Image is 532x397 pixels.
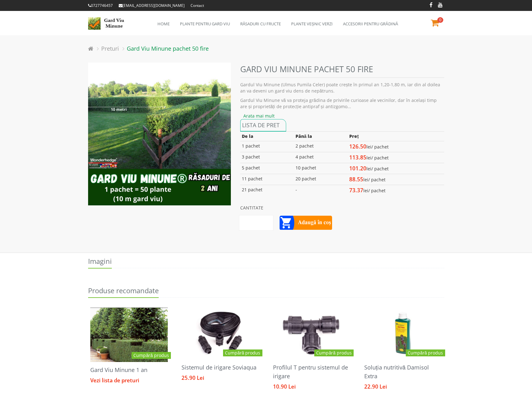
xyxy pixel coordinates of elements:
[90,366,147,374] a: Gard Viu Minune 1 an
[181,364,256,371] a: Sistemul de irigare Soviaqua
[119,3,185,8] a: [EMAIL_ADDRESS][DOMAIN_NAME]
[235,11,286,35] a: Răsaduri cu fructe
[294,185,348,196] td: -
[223,349,262,356] a: Cumpără produs
[364,383,387,390] span: 22.90 Lei
[90,308,168,362] img: Gard Viu Minune 1 an
[240,163,294,174] td: 5 pachet
[240,97,444,110] p: Gardul Viu Minune vă va proteja grădina de privirile curioase ale vecinilor, dar în același timp ...
[348,152,444,163] td: lei/ pachet
[240,119,286,132] a: Lista de pret
[348,163,444,174] td: lei/ pachet
[181,374,204,381] span: 25.90 Lei
[280,216,332,230] button: Adaugă în coș
[120,45,209,53] li: Gard Viu Minune pachet 50 fire
[348,185,444,196] td: lei/ pachet
[349,176,363,183] span: 88.55
[364,308,442,359] img: Soluția nutritivă Damisol Extra
[101,45,119,52] a: Preturi
[240,132,294,141] th: De la
[90,378,139,384] a: Vezi lista de preturi
[364,364,429,380] a: Soluția nutritivă Damisol Extra
[349,154,366,161] span: 113.85
[294,152,348,163] td: 4 pachet
[406,349,445,356] a: Cumpără produs
[152,11,174,35] a: Home
[240,185,294,196] td: 21 pachet
[243,113,275,119] a: Arata mai mult
[273,364,348,380] a: Profilul T pentru sistemul de irigare
[240,152,294,163] td: 3 pachet
[349,143,366,150] span: 126.50
[337,11,403,35] a: Accesorii pentru grădină
[240,174,294,185] td: 11 pachet
[348,141,444,152] td: lei/ pachet
[348,132,444,141] th: Preț
[88,63,231,206] img: Gard Viu Minune pachet 50 fire
[240,204,444,212] h3: Cantitate
[132,352,171,359] a: Cumpără produs
[90,377,139,384] span: Vezi lista de preturi
[348,174,444,185] td: lei/ pachet
[88,285,159,298] h2: Produse recomandate
[174,11,235,35] a: Plante pentru gard viu
[294,174,348,185] td: 20 pachet
[294,163,348,174] td: 10 pachet
[240,64,373,74] h2: Gard Viu Minune pachet 50 fire
[273,308,351,359] img: Profilul T pentru sistemul de irigare
[314,349,354,356] a: Cumpără produs
[437,17,443,23] span: 0
[88,3,113,8] a: 0727746457
[273,383,296,390] span: 10.90 Lei
[294,132,348,141] th: Până la
[88,256,112,269] h2: Imagini
[286,11,337,35] a: Plante veșnic verzi
[294,141,348,152] td: 2 pachet
[181,308,259,359] img: Sistemul de irigare Soviaqua
[240,141,294,152] td: 1 pachet
[191,3,204,8] a: Contact
[349,165,366,172] span: 101.20
[88,17,129,30] img: Logo
[240,82,444,94] p: Gardul Viu Minune (Ulmus Pumila Celer) poate crește în primul an 1,20-1,80 m, iar din al doilea a...
[349,187,363,194] span: 73.37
